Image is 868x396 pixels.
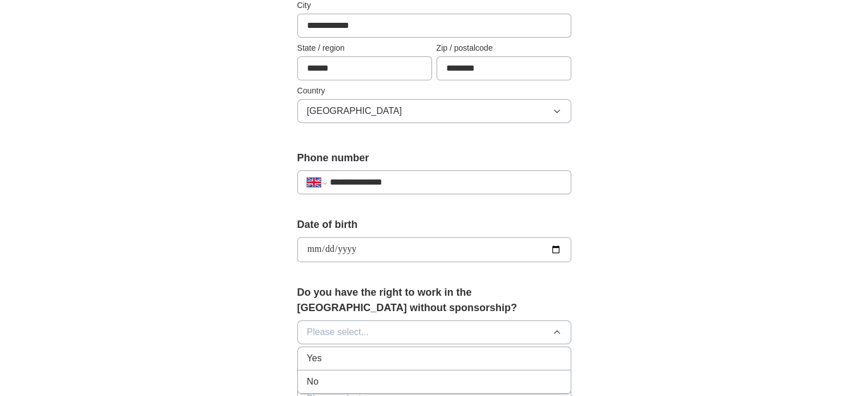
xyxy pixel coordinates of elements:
[297,217,571,232] label: Date of birth
[307,352,322,365] span: Yes
[297,285,571,316] label: Do you have the right to work in the [GEOGRAPHIC_DATA] without sponsorship?
[307,325,369,339] span: Please select...
[297,99,571,123] button: [GEOGRAPHIC_DATA]
[437,42,571,54] label: Zip / postalcode
[307,375,318,389] span: No
[297,85,571,97] label: Country
[297,320,571,344] button: Please select...
[307,104,402,118] span: [GEOGRAPHIC_DATA]
[297,42,432,54] label: State / region
[297,150,571,166] label: Phone number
